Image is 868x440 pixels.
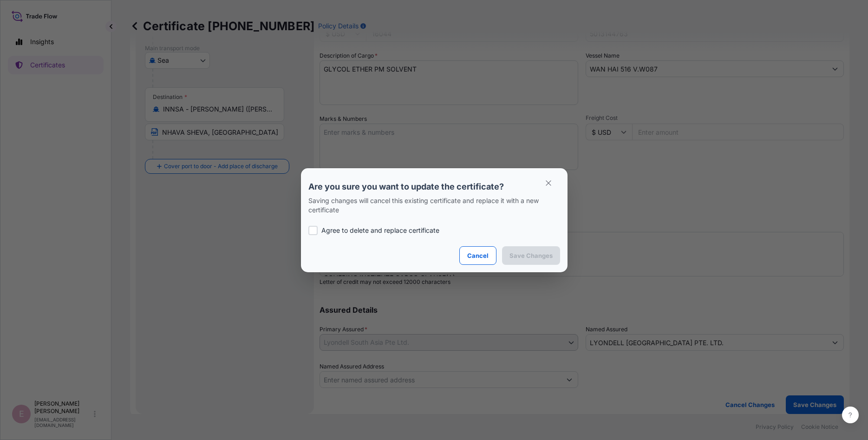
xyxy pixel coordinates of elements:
[321,226,439,235] p: Agree to delete and replace certificate
[308,196,560,215] p: Saving changes will cancel this existing certificate and replace it with a new certificate
[502,246,560,265] button: Save Changes
[308,181,560,192] p: Are you sure you want to update the certificate?
[509,251,553,260] p: Save Changes
[459,246,496,265] button: Cancel
[467,251,489,260] p: Cancel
